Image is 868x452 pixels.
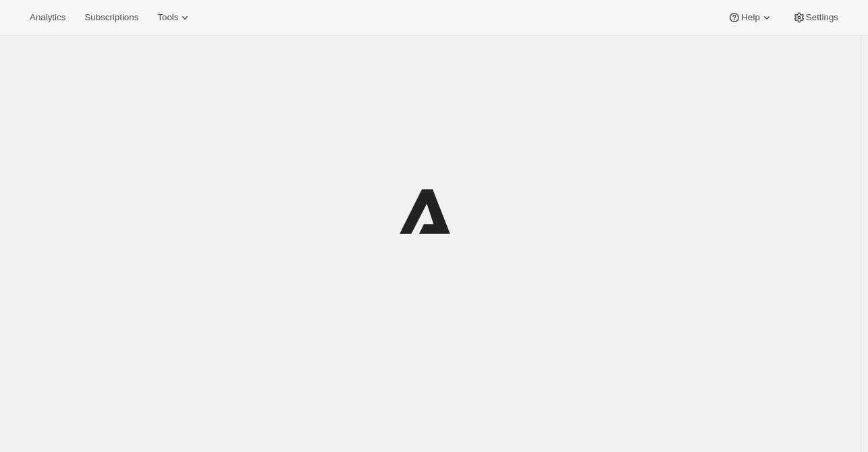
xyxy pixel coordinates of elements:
[784,8,846,27] button: Settings
[22,8,74,27] button: Analytics
[157,12,178,23] span: Tools
[30,12,65,23] span: Analytics
[806,12,838,23] span: Settings
[84,12,138,23] span: Subscriptions
[76,8,146,27] button: Subscriptions
[720,8,781,27] button: Help
[741,12,759,23] span: Help
[149,8,200,27] button: Tools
